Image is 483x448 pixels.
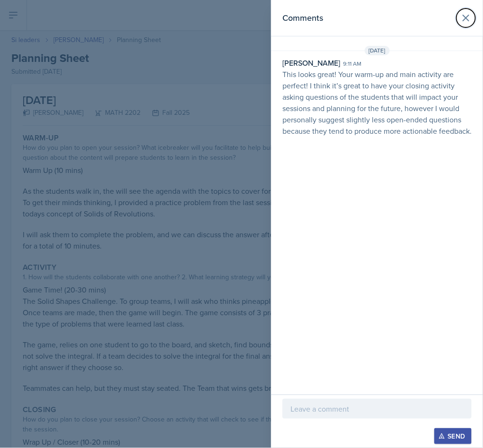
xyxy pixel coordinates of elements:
[365,46,390,55] span: [DATE]
[440,432,465,440] div: Send
[282,57,340,69] div: [PERSON_NAME]
[282,11,323,25] h2: Comments
[343,60,361,68] div: 9:11 am
[434,428,472,444] button: Send
[282,69,472,137] p: This looks great! Your warm-up and main activity are perfect! I think it’s great to have your clo...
